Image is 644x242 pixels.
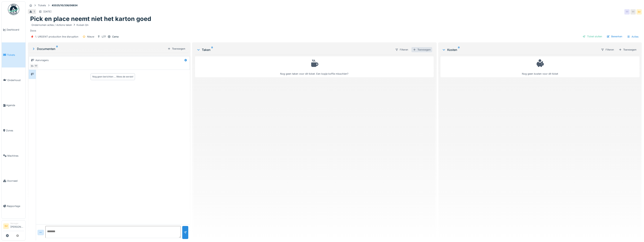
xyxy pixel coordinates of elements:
[32,47,166,51] div: Documenten
[34,10,35,13] div: 1
[30,15,151,22] h1: Pick en place neemt niet het karton goed
[10,222,24,230] li: [PERSON_NAME]
[2,17,25,42] a: Dashboard
[630,9,636,15] div: TT
[617,47,638,52] div: Toevoegen
[6,129,24,132] span: Zones
[7,53,24,57] span: Tickets
[581,34,604,39] div: Ticket sluiten
[35,35,78,38] div: 1. URGENT production line disruption
[2,67,25,93] a: Onderhoud
[56,47,58,51] sup: 0
[442,47,598,52] div: Kosten
[599,47,616,52] div: Filteren
[87,35,94,38] div: Nieuw
[8,4,19,15] img: Badge_color-CXgf-gQk.svg
[50,4,79,7] strong: #2025/10/336/06834
[2,118,25,143] a: Zones
[166,46,187,51] div: Toevoegen
[7,204,24,208] span: Rapportage
[2,143,25,168] a: Machines
[411,47,432,52] div: Toevoegen
[33,64,39,69] div: TT
[3,223,9,229] li: SV
[2,42,25,68] a: Tickets
[10,222,24,225] div: Manager
[625,34,640,39] div: Acties
[102,35,106,38] div: L77
[624,9,630,15] div: TT
[31,23,88,27] div: Ondernomen acties / Actions taken Kuisen lịm
[6,103,24,107] span: Agenda
[35,58,49,62] div: Aanvragers
[211,47,213,52] sup: 0
[43,10,51,13] div: [DATE]
[38,4,46,7] div: Tickets
[30,64,35,69] div: SV
[2,93,25,118] a: Agenda
[112,35,119,38] div: Cama
[92,75,133,78] div: Nog geen berichten … Wees de eerste!
[458,47,460,52] sup: 0
[2,168,25,194] a: Voorraad
[3,222,24,231] a: SV Manager[PERSON_NAME]
[2,194,25,219] a: Rapportage
[605,34,624,39] div: Bewerken
[7,28,24,31] span: Dashboard
[30,23,639,32] div: Doos
[394,47,410,52] div: Filteren
[197,47,392,52] div: Taken
[7,179,24,183] span: Voorraad
[7,154,24,158] span: Machines
[636,9,642,15] div: SV
[7,78,24,82] span: Onderhoud
[443,58,637,76] div: Nog geen kosten voor dit ticket
[198,58,431,76] div: Nog geen taken voor dit ticket. Een kopje koffie misschien?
